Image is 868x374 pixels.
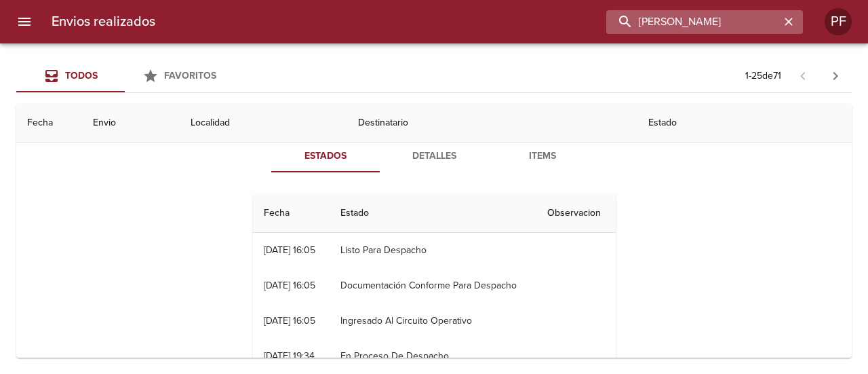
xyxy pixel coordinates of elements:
th: Fecha [16,104,82,143]
th: Fecha [253,194,330,233]
td: Listo Para Despacho [330,233,537,268]
div: PF [825,8,852,35]
th: Localidad [180,104,347,143]
span: Pagina siguiente [819,60,852,92]
th: Estado [637,104,852,143]
p: 1 - 25 de 71 [745,69,781,83]
div: Tabs Envios [16,60,233,92]
span: Favoritos [164,70,216,81]
span: Todos [65,70,98,81]
th: Destinatario [347,104,637,143]
div: [DATE] 16:05 [264,244,315,256]
h6: Envios realizados [52,11,155,33]
div: [DATE] 16:05 [264,315,315,326]
span: Pagina anterior [787,69,819,82]
span: Items [496,148,589,165]
td: Documentación Conforme Para Despacho [330,268,537,303]
button: menu [8,5,41,38]
div: Abrir información de usuario [825,8,852,35]
td: En Proceso De Despacho [330,339,537,374]
td: Ingresado Al Circuito Operativo [330,303,537,339]
span: Estados [279,148,372,165]
div: [DATE] 16:05 [264,280,315,291]
th: Envio [82,104,180,143]
th: Observacion [536,194,615,233]
th: Estado [330,194,537,233]
div: Tabs detalle de guia [271,140,597,172]
input: buscar [606,10,780,34]
span: Detalles [388,148,480,165]
div: [DATE] 19:34 [264,350,315,362]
